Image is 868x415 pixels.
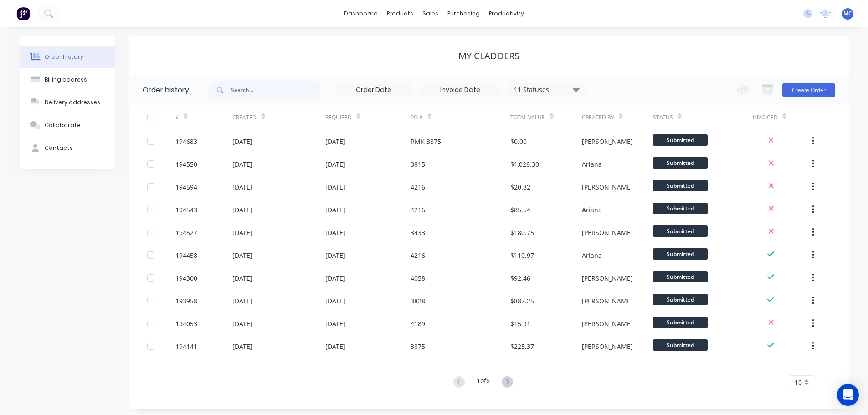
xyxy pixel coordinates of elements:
[510,273,530,283] div: $92.46
[582,273,633,283] div: [PERSON_NAME]
[418,7,443,20] div: sales
[232,319,252,328] div: [DATE]
[510,159,539,169] div: $1,028.30
[653,180,708,191] span: Submitted
[653,225,708,237] span: Submitted
[20,114,115,137] button: Collaborate
[232,251,252,260] div: [DATE]
[582,296,633,306] div: [PERSON_NAME]
[510,342,534,351] div: $225.37
[582,319,633,328] div: [PERSON_NAME]
[175,113,179,122] div: #
[175,182,197,192] div: 194594
[232,137,252,146] div: [DATE]
[510,251,534,260] div: $110.97
[484,7,529,20] div: productivity
[325,137,345,146] div: [DATE]
[411,273,425,283] div: 4058
[411,251,425,260] div: 4216
[411,105,510,130] div: PO #
[422,83,498,97] input: Invoice Date
[753,113,778,122] div: Invoiced
[175,251,197,260] div: 194458
[232,182,252,192] div: [DATE]
[795,378,802,387] span: 10
[411,319,425,328] div: 4189
[653,203,708,214] span: Submitted
[20,137,115,159] button: Contacts
[175,273,197,283] div: 194300
[510,182,530,192] div: $20.82
[45,144,73,152] div: Contacts
[443,7,484,20] div: purchasing
[143,85,189,96] div: Order history
[175,159,197,169] div: 194550
[325,182,345,192] div: [DATE]
[325,159,345,169] div: [DATE]
[175,296,197,306] div: 193958
[582,159,602,169] div: Ariana
[653,248,708,260] span: Submitted
[653,339,708,351] span: Submitted
[45,53,83,61] div: Order history
[175,342,197,351] div: 194141
[411,137,441,146] div: RMK 3875
[20,91,115,114] button: Delivery addresses
[411,228,425,237] div: 3433
[843,10,852,18] span: MC
[510,105,581,130] div: Total Value
[753,105,810,130] div: Invoiced
[175,137,197,146] div: 194683
[45,98,100,107] div: Delivery addresses
[411,205,425,215] div: 4216
[510,205,530,215] div: $85.54
[582,205,602,215] div: Ariana
[653,113,673,122] div: Status
[232,105,325,130] div: Created
[20,46,115,68] button: Order history
[339,7,382,20] a: dashboard
[411,296,425,306] div: 3828
[477,376,490,389] div: 1 of 6
[510,228,534,237] div: $180.75
[175,228,197,237] div: 194527
[325,228,345,237] div: [DATE]
[325,205,345,215] div: [DATE]
[582,251,602,260] div: Ariana
[325,296,345,306] div: [DATE]
[582,228,633,237] div: [PERSON_NAME]
[510,137,527,146] div: $0.00
[232,342,252,351] div: [DATE]
[232,228,252,237] div: [DATE]
[782,83,835,97] button: Create Order
[582,342,633,351] div: [PERSON_NAME]
[325,273,345,283] div: [DATE]
[175,205,197,215] div: 194543
[232,205,252,215] div: [DATE]
[45,121,81,129] div: Collaborate
[411,159,425,169] div: 3815
[582,105,653,130] div: Created By
[458,51,519,61] div: My Cladders
[232,159,252,169] div: [DATE]
[382,7,418,20] div: products
[335,83,412,97] input: Order Date
[16,7,30,20] img: Factory
[45,76,87,84] div: Billing address
[510,296,534,306] div: $887.25
[232,113,257,122] div: Created
[175,319,197,328] div: 194053
[653,134,708,146] span: Submitted
[175,105,232,130] div: #
[653,317,708,328] span: Submitted
[582,113,614,122] div: Created By
[232,273,252,283] div: [DATE]
[510,113,545,122] div: Total Value
[231,81,321,99] input: Search...
[653,105,753,130] div: Status
[837,384,859,406] div: Open Intercom Messenger
[508,85,585,95] div: 11 Statuses
[653,294,708,305] span: Submitted
[325,251,345,260] div: [DATE]
[325,319,345,328] div: [DATE]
